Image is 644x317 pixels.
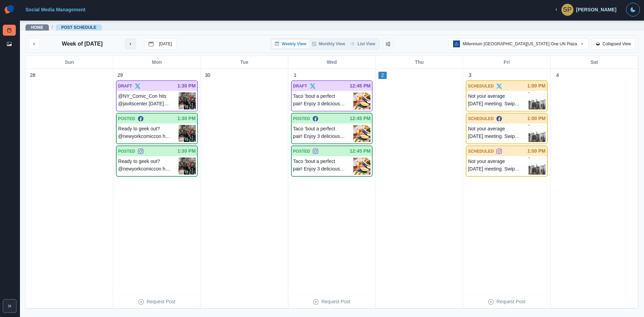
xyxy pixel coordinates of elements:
nav: breadcrumb [25,24,102,31]
img: qgq7ejzp17wshd2gyeol [353,157,371,175]
p: 1:00 PM [527,115,546,122]
p: 1:30 PM [178,115,196,122]
a: Media Library [3,38,16,49]
p: 3 [469,72,472,79]
p: Week of [DATE] [62,40,103,48]
img: fgnnxq8edfrniou2u31a [528,125,546,142]
p: 1:00 PM [527,148,546,155]
button: [PERSON_NAME] [548,3,622,16]
p: 12:45 PM [350,115,371,122]
button: Millennium [GEOGRAPHIC_DATA][US_STATE] One UN Plaza [449,38,589,49]
p: DRAFT [293,83,307,89]
p: POSTED [293,148,310,154]
div: Samantha Pesce [563,1,572,18]
p: Taco ‘bout a perfect pair! Enjoy 3 delicious tacos of your choice paired with one of our vibrant ... [293,92,353,109]
p: 1:00 PM [527,82,546,90]
div: Sun [26,56,113,69]
p: Not your average [DATE] meeting. Swipe to see where big views meet big ideas. [468,125,528,142]
a: Social Media Management [25,7,85,12]
p: Not your average [DATE] meeting. Swipe to see where big views meet big ideas. [468,157,528,175]
p: Ready to geek out? @newyorkcomiccon hits @javitscenter [DATE]–[DATE], and it’s bringing the whole... [118,157,178,175]
p: 12:45 PM [350,148,371,155]
p: POSTED [118,148,135,154]
p: Not your average [DATE] meeting. Swipe to see where big views meet big ideas. [468,92,528,109]
p: 4 [556,72,559,79]
div: [PERSON_NAME] [576,7,616,13]
button: Monthly View [309,40,348,48]
p: Taco ‘bout a perfect pair! Enjoy 3 delicious tacos of your choice paired with one of our vibrant ... [293,125,353,142]
img: ujdp1hqkbw5hrisj9xn9 [179,125,196,142]
div: Mon [113,56,201,69]
p: @NY_Comic_Con hits @javitscenter [DATE]–[DATE], and it’s bringing the whole multiverse with it. A... [118,92,178,109]
button: Expand [3,299,17,313]
p: DRAFT [118,83,132,89]
button: Weekly View [272,40,309,48]
p: SCHEDULED [468,83,494,89]
div: Thu [376,56,463,69]
button: previous month [29,38,40,49]
button: next month [125,38,136,49]
a: Post Schedule [3,25,16,36]
p: Request Post [321,298,350,305]
p: 12:45 PM [350,82,371,90]
p: POSTED [293,116,310,122]
img: 212006842262839 [453,40,460,47]
p: 1:30 PM [178,82,196,90]
div: Tue [201,56,288,69]
a: Post Schedule [61,25,96,30]
button: go to today [144,38,176,49]
button: Change View Order [383,38,394,49]
p: 1:30 PM [178,148,196,155]
a: Home [31,25,43,30]
div: Wed [288,56,376,69]
button: Toggle Mode [626,3,640,16]
p: SCHEDULED [468,116,494,122]
img: fgnnxq8edfrniou2u31a [528,92,546,109]
p: SCHEDULED [468,148,494,154]
p: Ready to geek out? @newyorkcomiccon hits @javitscenter [DATE]–[DATE], and it’s bringing the whole... [118,125,178,142]
p: [DATE] [159,42,172,46]
img: ujdp1hqkbw5hrisj9xn9 [179,92,196,109]
p: POSTED [118,116,135,122]
p: 2 [381,72,384,79]
p: Taco ‘bout a perfect pair! Enjoy 3 delicious tacos of your choice paired with one of our vibrant ... [293,157,353,175]
img: qgq7ejzp17wshd2gyeol [353,125,371,142]
img: ujdp1hqkbw5hrisj9xn9 [179,157,196,175]
div: Fri [463,56,550,69]
button: List View [348,40,378,48]
p: Request Post [496,298,525,305]
img: fgnnxq8edfrniou2u31a [528,157,546,175]
img: qgq7ejzp17wshd2gyeol [353,92,371,109]
p: 30 [205,72,211,79]
p: 28 [30,72,35,79]
span: / [52,24,53,31]
button: Collapsed View [591,38,636,49]
p: Request Post [147,298,175,305]
p: 1 [294,72,297,79]
p: 29 [117,72,123,79]
div: Sat [551,56,638,69]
